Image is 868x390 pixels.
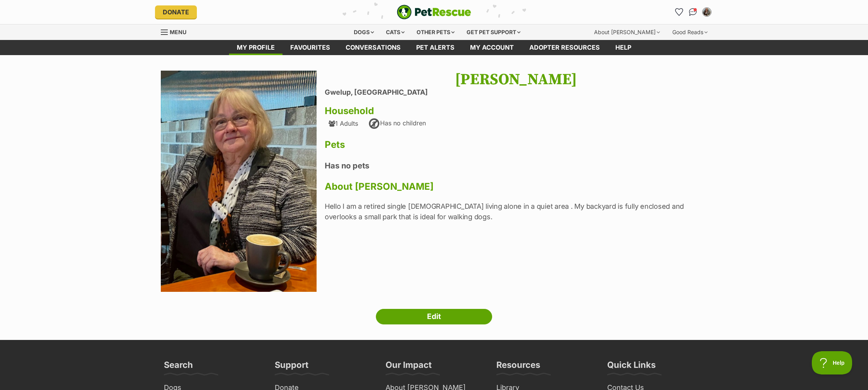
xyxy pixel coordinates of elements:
h3: Our Impact [386,359,432,375]
span: Menu [170,29,186,35]
a: Conversations [687,6,699,18]
button: My account [701,6,713,18]
img: Claire Dwyer profile pic [703,8,711,16]
h3: Resources [496,359,540,375]
iframe: Help Scout Beacon - Open [812,351,852,374]
a: Adopter resources [522,40,608,55]
h3: Pets [325,139,707,150]
h4: Has no pets [325,161,707,171]
a: Pet alerts [408,40,462,55]
a: My profile [229,40,282,55]
div: Good Reads [667,24,713,40]
div: About [PERSON_NAME] [589,24,665,40]
img: logo-e224e6f780fb5917bec1dbf3a21bbac754714ae5b6737aabdf751b685950b380.svg [397,5,471,19]
div: Has no children [368,118,426,130]
a: My account [462,40,522,55]
a: Menu [161,24,192,38]
div: Cats [381,24,410,40]
li: Gwelup, [GEOGRAPHIC_DATA] [325,88,707,97]
ul: Account quick links [673,6,713,18]
h3: Quick Links [607,359,656,375]
h3: Household [325,106,707,116]
div: Other pets [411,24,460,40]
a: Help [608,40,639,55]
img: chat-41dd97257d64d25036548639549fe6c8038ab92f7586957e7f3b1b290dea8141.svg [689,8,697,16]
div: Dogs [348,24,379,40]
a: Edit [376,309,492,324]
h1: [PERSON_NAME] [325,71,707,88]
div: 1 Adults [329,120,358,127]
div: Get pet support [461,24,526,40]
img: xusmcdipzpkb5m7uyw3b.jpg [161,71,317,292]
p: Hello I am a retired single [DEMOGRAPHIC_DATA] living alone in a quiet area . My backyard is full... [325,201,707,222]
h3: About [PERSON_NAME] [325,181,707,192]
a: conversations [338,40,408,55]
a: Favourites [673,6,685,18]
h3: Search [164,359,193,375]
h3: Support [275,359,308,375]
a: PetRescue [397,5,471,19]
a: Favourites [282,40,338,55]
a: Donate [155,5,197,19]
